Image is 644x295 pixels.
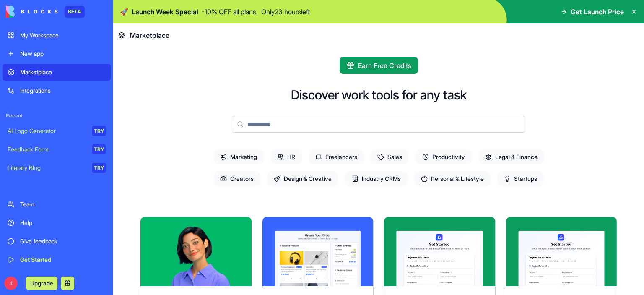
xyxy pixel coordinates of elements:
[3,123,111,139] a: AI Logo GeneratorTRY
[571,7,624,17] span: Get Launch Price
[202,7,258,17] p: - 10 % OFF all plans.
[132,7,198,17] span: Launch Week Special
[92,144,106,154] div: TRY
[478,149,544,164] span: Legal & Finance
[345,171,408,186] span: Industry CRMs
[120,7,128,17] span: 🚀
[497,171,544,186] span: Startups
[3,82,111,99] a: Integrations
[20,200,106,209] div: Team
[267,171,338,186] span: Design & Creative
[3,112,111,119] span: Recent
[340,57,418,74] button: Earn Free Credits
[20,50,106,58] div: New app
[213,149,264,164] span: Marketing
[65,6,85,18] div: BETA
[414,171,491,186] span: Personal & Lifestyle
[3,233,111,250] a: Give feedback
[26,279,57,287] a: Upgrade
[3,45,111,62] a: New app
[3,251,111,268] a: Get Started
[3,64,111,81] a: Marketplace
[6,6,85,18] a: BETA
[92,126,106,136] div: TRY
[4,277,18,290] span: J
[291,87,467,102] h2: Discover work tools for any task
[8,145,86,154] div: Feedback Form
[3,141,111,158] a: Feedback FormTRY
[20,86,106,95] div: Integrations
[8,127,86,135] div: AI Logo Generator
[92,163,106,173] div: TRY
[20,256,106,264] div: Get Started
[20,31,106,39] div: My Workspace
[3,159,111,176] a: Literary BlogTRY
[309,149,364,164] span: Freelancers
[3,214,111,231] a: Help
[371,149,409,164] span: Sales
[130,30,169,40] span: Marketplace
[415,149,472,164] span: Productivity
[261,7,310,17] p: Only 23 hours left
[213,171,260,186] span: Creators
[26,277,57,290] button: Upgrade
[6,6,58,18] img: logo
[8,164,86,172] div: Literary Blog
[20,237,106,245] div: Give feedback
[3,27,111,44] a: My Workspace
[20,68,106,76] div: Marketplace
[358,60,411,70] span: Earn Free Credits
[270,149,302,164] span: HR
[3,196,111,213] a: Team
[20,219,106,227] div: Help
